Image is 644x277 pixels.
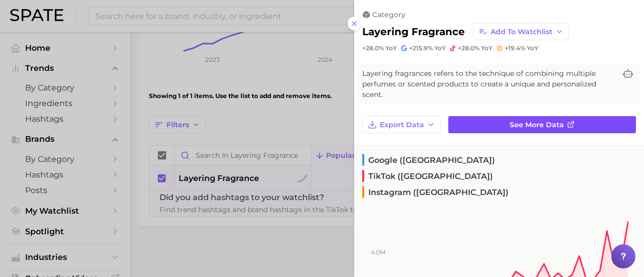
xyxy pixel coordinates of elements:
span: +19.4% [505,44,525,52]
span: Export Data [380,121,424,129]
span: Add to Watchlist [491,28,552,36]
span: +215.9% [409,44,433,52]
button: Add to Watchlist [473,23,569,40]
span: +28.0% [458,44,479,52]
span: TikTok ([GEOGRAPHIC_DATA]) [362,170,493,182]
span: Layering fragrances refers to the technique of combining multiple perfumes or scented products to... [362,68,616,100]
span: YoY [434,44,446,52]
span: Instagram ([GEOGRAPHIC_DATA]) [362,186,509,198]
span: YoY [481,44,493,52]
h2: layering fragrance [362,26,465,38]
span: +28.0% [362,44,384,52]
span: See more data [510,121,564,129]
span: YoY [385,44,397,52]
span: category [372,10,406,19]
span: Google ([GEOGRAPHIC_DATA]) [362,154,495,166]
button: Export Data [362,116,441,133]
span: YoY [527,44,538,52]
a: See more data [448,116,636,133]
